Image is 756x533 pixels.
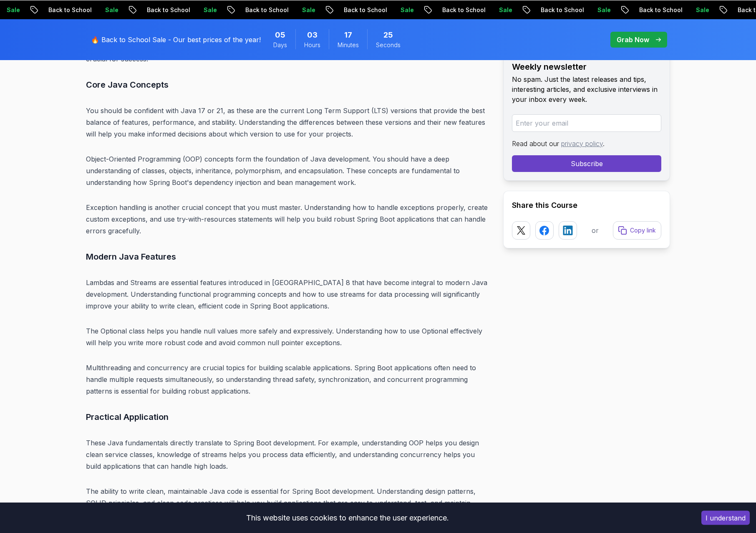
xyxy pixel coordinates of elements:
p: The Optional class helps you handle null values more safely and expressively. Understanding how t... [86,325,490,348]
p: or [592,225,599,235]
p: Back to School [534,5,591,14]
p: Multithreading and concurrency are crucial topics for building scalable applications. Spring Boot... [86,361,490,397]
p: Sale [197,5,224,14]
button: Copy link [613,221,661,239]
p: Sale [591,5,617,14]
h3: Modern Java Features [86,250,490,263]
h3: Core Java Concepts [86,78,490,91]
button: Accept cookies [701,510,750,525]
p: These Java fundamentals directly translate to Spring Boot development. For example, understanding... [86,437,490,472]
p: Sale [295,5,322,14]
h2: Weekly newsletter [512,61,661,72]
a: privacy policy [561,139,603,147]
p: Sale [394,5,421,14]
span: 17 Minutes [344,29,352,40]
div: This website uses cookies to enhance the user experience. [6,508,689,527]
p: No spam. Just the latest releases and tips, interesting articles, and exclusive interviews in you... [512,74,661,104]
p: The ability to write clean, maintainable Java code is essential for Spring Boot development. Unde... [86,485,490,508]
p: Back to School [239,5,295,14]
span: Minutes [338,40,359,49]
button: Subscribe [512,155,661,172]
span: 5 Days [275,29,285,40]
p: 🔥 Back to School Sale - Our best prices of the year! [91,34,261,44]
p: Sale [689,5,716,14]
p: Lambdas and Streams are essential features introduced in [GEOGRAPHIC_DATA] 8 that have become int... [86,276,490,311]
p: Copy link [630,226,656,234]
input: Enter your email [512,114,661,131]
h3: Practical Application [86,410,490,423]
p: Back to School [42,5,98,14]
span: 25 Seconds [383,29,393,40]
p: Back to School [436,5,492,14]
p: Read about our . [512,138,661,148]
p: You should be confident with Java 17 or 21, as these are the current Long Term Support (LTS) vers... [86,104,490,139]
p: Sale [492,5,519,14]
h2: Share this Course [512,199,661,211]
p: Back to School [337,5,394,14]
p: Sale [98,5,125,14]
span: Seconds [376,40,401,49]
p: Back to School [140,5,197,14]
span: 3 Hours [307,29,318,40]
p: Object-Oriented Programming (OOP) concepts form the foundation of Java development. You should ha... [86,153,490,188]
p: Back to School [633,5,689,14]
span: Days [273,40,287,49]
p: Grab Now [617,34,649,44]
p: Exception handling is another crucial concept that you must master. Understanding how to handle e... [86,201,490,236]
span: Hours [304,40,320,49]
